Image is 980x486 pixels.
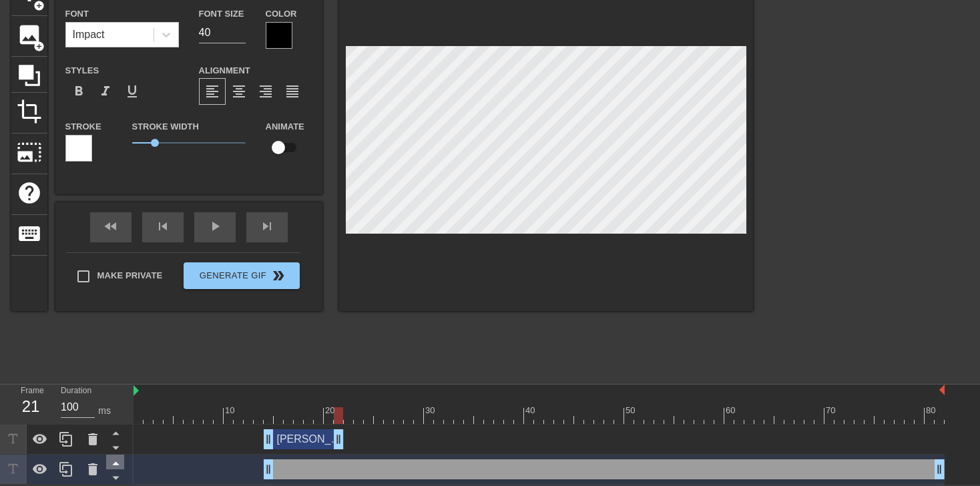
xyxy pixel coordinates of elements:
[266,7,297,21] label: Color
[71,83,87,99] span: format_bold
[199,7,244,21] label: Font Size
[17,22,42,47] span: image
[425,404,437,417] div: 30
[933,463,946,476] span: drag_handle
[61,387,91,395] label: Duration
[33,41,45,52] span: add_circle
[97,269,163,282] span: Make Private
[926,404,938,417] div: 80
[17,180,42,206] span: help
[97,83,113,99] span: format_italic
[262,433,275,446] span: drag_handle
[98,404,111,418] div: ms
[284,83,300,99] span: format_align_justify
[939,385,945,395] img: bound-end.png
[258,83,274,99] span: format_align_right
[225,404,237,417] div: 10
[259,218,275,234] span: skip_next
[207,218,223,234] span: play_arrow
[17,99,42,124] span: crop
[270,268,286,284] span: double_arrow
[826,404,838,417] div: 70
[266,120,304,134] label: Animate
[124,83,140,99] span: format_underline
[204,83,220,99] span: format_align_left
[155,218,171,234] span: skip_previous
[726,404,738,417] div: 60
[73,27,105,43] div: Impact
[103,218,119,234] span: fast_rewind
[189,268,294,284] span: Generate Gif
[17,221,42,246] span: keyboard
[11,385,51,423] div: Frame
[65,64,99,77] label: Styles
[262,463,275,476] span: drag_handle
[231,83,247,99] span: format_align_center
[199,64,250,77] label: Alignment
[184,262,299,289] button: Generate Gif
[525,404,537,417] div: 40
[325,404,337,417] div: 20
[132,120,199,134] label: Stroke Width
[17,140,42,165] span: photo_size_select_large
[626,404,638,417] div: 50
[21,395,41,419] div: 21
[65,120,101,134] label: Stroke
[65,7,89,21] label: Font
[332,433,345,446] span: drag_handle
